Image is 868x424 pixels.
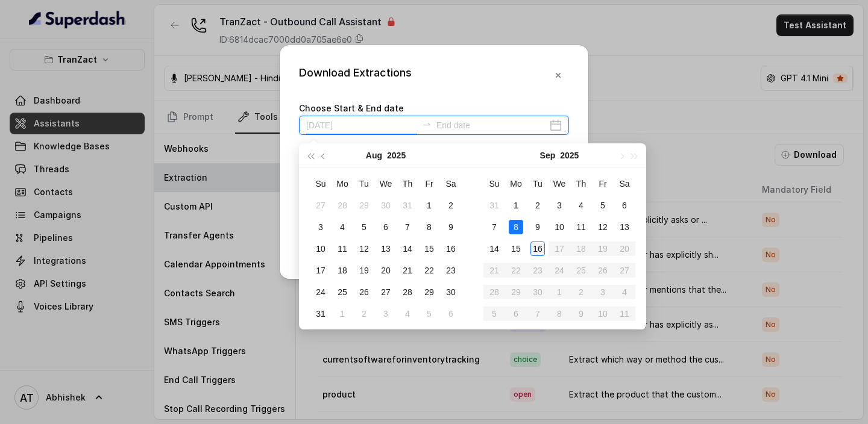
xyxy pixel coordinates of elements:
[614,173,635,195] th: Sa
[353,303,375,325] td: 2025-09-02
[444,307,458,321] div: 6
[310,195,332,216] td: 2025-07-27
[335,263,350,278] div: 18
[592,173,614,195] th: Fr
[552,220,567,234] div: 10
[440,216,462,238] td: 2025-08-09
[375,281,397,303] td: 2025-08-27
[440,281,462,303] td: 2025-08-30
[444,263,458,278] div: 23
[422,307,436,321] div: 5
[306,119,417,132] input: Start date
[418,238,440,260] td: 2025-08-15
[379,220,393,234] div: 6
[509,198,523,213] div: 1
[310,216,332,238] td: 2025-08-03
[400,307,415,321] div: 4
[335,198,350,213] div: 28
[530,242,545,256] div: 16
[592,195,614,216] td: 2025-09-05
[530,220,545,234] div: 9
[422,242,436,256] div: 15
[614,216,635,238] td: 2025-09-13
[310,303,332,325] td: 2025-08-31
[549,173,570,195] th: We
[313,220,328,234] div: 3
[505,173,527,195] th: Mo
[487,198,502,213] div: 31
[375,195,397,216] td: 2025-07-30
[440,238,462,260] td: 2025-08-16
[505,216,527,238] td: 2025-09-08
[357,220,371,234] div: 5
[418,281,440,303] td: 2025-08-29
[299,64,412,86] div: Download Extractions
[335,220,350,234] div: 4
[397,281,418,303] td: 2025-08-28
[614,195,635,216] td: 2025-09-06
[422,220,436,234] div: 8
[487,242,502,256] div: 14
[375,173,397,195] th: We
[335,242,350,256] div: 11
[400,263,415,278] div: 21
[617,198,632,213] div: 6
[310,281,332,303] td: 2025-08-24
[444,220,458,234] div: 9
[357,285,371,299] div: 26
[422,263,436,278] div: 22
[483,238,505,260] td: 2025-09-14
[574,198,588,213] div: 4
[560,143,579,167] button: 2025
[509,242,523,256] div: 15
[505,238,527,260] td: 2025-09-15
[397,260,418,281] td: 2025-08-21
[436,119,547,132] input: End date
[310,238,332,260] td: 2025-08-10
[444,198,458,213] div: 2
[299,103,404,113] label: Choose Start & End date
[375,303,397,325] td: 2025-09-03
[397,173,418,195] th: Th
[332,195,353,216] td: 2025-07-28
[375,216,397,238] td: 2025-08-06
[527,195,549,216] td: 2025-09-02
[444,242,458,256] div: 16
[527,173,549,195] th: Tu
[332,260,353,281] td: 2025-08-18
[332,173,353,195] th: Mo
[400,198,415,213] div: 31
[353,216,375,238] td: 2025-08-05
[366,143,382,167] button: Aug
[596,220,610,234] div: 12
[487,220,502,234] div: 7
[400,242,415,256] div: 14
[596,198,610,213] div: 5
[310,173,332,195] th: Su
[509,220,523,234] div: 8
[592,216,614,238] td: 2025-09-12
[332,238,353,260] td: 2025-08-11
[379,263,393,278] div: 20
[440,173,462,195] th: Sa
[552,198,567,213] div: 3
[483,195,505,216] td: 2025-08-31
[397,216,418,238] td: 2025-08-07
[379,285,393,299] div: 27
[332,216,353,238] td: 2025-08-04
[483,216,505,238] td: 2025-09-07
[570,195,592,216] td: 2025-09-04
[313,198,328,213] div: 27
[397,303,418,325] td: 2025-09-04
[617,220,632,234] div: 13
[397,195,418,216] td: 2025-07-31
[353,173,375,195] th: Tu
[397,238,418,260] td: 2025-08-14
[357,198,371,213] div: 29
[353,281,375,303] td: 2025-08-26
[353,195,375,216] td: 2025-07-29
[418,173,440,195] th: Fr
[418,195,440,216] td: 2025-08-01
[379,198,393,213] div: 30
[335,307,350,321] div: 1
